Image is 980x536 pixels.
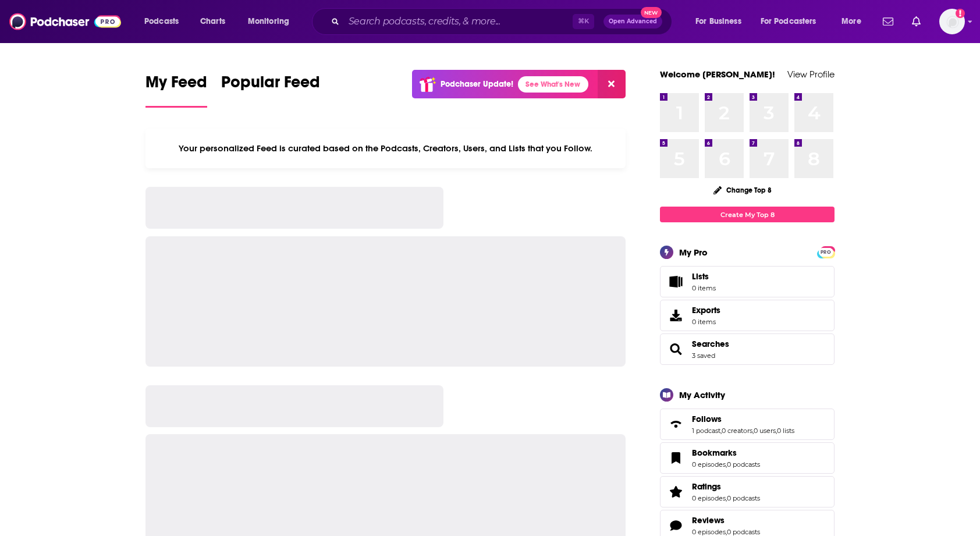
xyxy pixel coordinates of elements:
span: Exports [664,307,687,324]
span: Ratings [692,481,721,492]
span: , [726,494,727,502]
span: Searches [660,333,835,365]
span: Bookmarks [692,448,737,458]
span: Follows [660,409,835,440]
a: Follows [664,416,687,432]
a: 0 users [754,427,776,435]
a: Bookmarks [664,450,687,466]
span: Lists [692,271,716,282]
svg: Add a profile image [956,9,965,18]
a: 0 episodes [692,528,726,536]
span: Lists [692,271,709,282]
a: 0 podcasts [727,494,760,502]
div: My Pro [679,247,708,258]
a: Follows [692,414,794,424]
span: PRO [819,248,833,257]
a: Ratings [692,481,760,492]
a: Ratings [664,484,687,500]
span: , [726,528,727,536]
a: 1 podcast [692,427,720,435]
a: Searches [664,341,687,357]
a: 0 lists [777,427,794,435]
span: My Feed [145,72,207,99]
span: Monitoring [248,13,289,30]
a: Create My Top 8 [660,207,835,222]
span: , [776,427,777,435]
a: PRO [819,247,833,256]
a: Reviews [664,517,687,534]
a: Show notifications dropdown [907,12,925,31]
a: 0 creators [722,427,752,435]
a: Lists [660,266,835,297]
span: Follows [692,414,722,424]
button: open menu [136,12,194,31]
a: Show notifications dropdown [878,12,898,31]
a: Exports [660,300,835,331]
a: 0 podcasts [727,460,760,468]
span: Logged in as sophiak [939,9,965,34]
span: More [841,13,861,30]
span: Lists [664,274,687,290]
button: Change Top 8 [706,183,779,197]
button: open menu [753,12,833,31]
a: Welcome [PERSON_NAME]! [660,69,775,80]
a: Bookmarks [692,448,760,458]
a: Reviews [692,515,760,526]
span: Charts [200,13,225,30]
button: open menu [833,12,876,31]
div: Search podcasts, credits, & more... [323,8,683,35]
span: New [641,7,662,18]
div: My Activity [679,389,725,400]
span: ⌘ K [573,14,594,29]
span: For Podcasters [761,13,816,30]
span: , [726,460,727,468]
a: Popular Feed [221,72,320,108]
span: For Business [695,13,741,30]
span: Ratings [660,476,835,507]
a: View Profile [787,69,835,80]
button: Open AdvancedNew [603,15,662,29]
img: User Profile [939,9,965,34]
span: Popular Feed [221,72,320,99]
span: 0 items [692,318,720,326]
a: See What's New [518,76,588,93]
div: Your personalized Feed is curated based on the Podcasts, Creators, Users, and Lists that you Follow. [145,129,626,168]
span: Exports [692,305,720,315]
a: Searches [692,339,729,349]
button: Show profile menu [939,9,965,34]
button: open menu [687,12,756,31]
span: Bookmarks [660,442,835,474]
input: Search podcasts, credits, & more... [344,12,573,31]
span: Podcasts [144,13,179,30]
a: 0 episodes [692,460,726,468]
button: open menu [240,12,304,31]
span: Reviews [692,515,725,526]
p: Podchaser Update! [441,79,513,89]
a: 0 podcasts [727,528,760,536]
a: Charts [193,12,232,31]
img: Podchaser - Follow, Share and Rate Podcasts [9,10,121,33]
a: 3 saved [692,352,715,360]
span: 0 items [692,284,716,292]
a: 0 episodes [692,494,726,502]
span: , [752,427,754,435]
a: My Feed [145,72,207,108]
span: Open Advanced [609,19,657,24]
span: , [720,427,722,435]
